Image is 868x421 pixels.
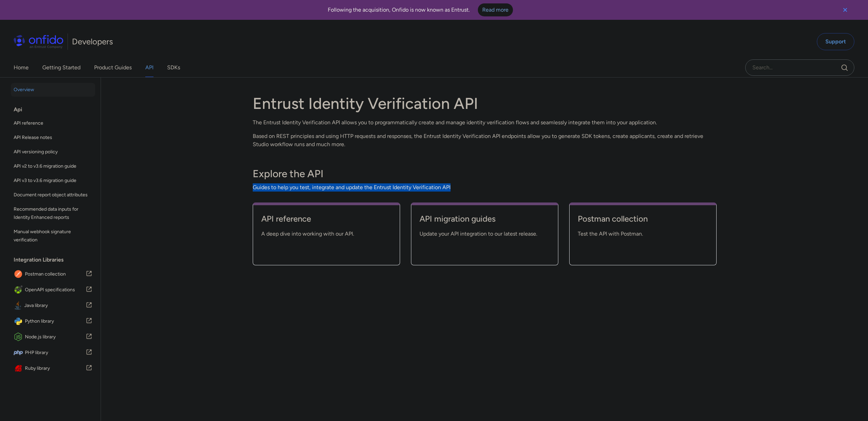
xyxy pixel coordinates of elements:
h1: Developers [72,36,113,47]
button: Close banner [833,1,858,18]
span: Recommended data inputs for Identity Enhanced reports [14,205,92,222]
span: A deep dive into working with our API. [261,230,392,238]
a: Recommended data inputs for Identity Enhanced reports [11,202,95,224]
img: IconOpenAPI specifications [14,285,25,295]
a: IconJava libraryJava library [11,298,95,313]
span: Overview [14,86,92,94]
span: Update your API integration to our latest release. [420,230,550,238]
a: IconPHP libraryPHP library [11,345,95,360]
span: Python library [25,317,86,326]
p: The Entrust Identity Verification API allows you to programmatically create and manage identity v... [253,118,717,127]
a: API [145,58,153,77]
a: API Release notes [11,131,95,144]
img: IconPython library [14,317,25,326]
a: Document report object attributes [11,188,95,202]
img: IconJava library [14,301,24,310]
a: API reference [261,213,392,230]
span: Document report object attributes [14,191,92,199]
span: API v3 to v3.6 migration guide [14,177,92,185]
h4: Postman collection [578,213,708,224]
a: IconPython libraryPython library [11,314,95,329]
a: IconPostman collectionPostman collection [11,267,95,282]
span: Guides to help you test, integrate and update the Entrust Identity Verification API [253,183,717,192]
a: IconOpenAPI specificationsOpenAPI specifications [11,282,95,297]
h4: API migration guides [420,213,550,224]
input: Onfido search input field [745,59,854,76]
span: Manual webhook signature verification [14,228,92,244]
div: Api [14,103,98,116]
span: API versioning policy [14,148,92,156]
span: Ruby library [25,364,86,373]
a: API migration guides [420,213,550,230]
img: IconPostman collection [14,269,25,279]
a: API versioning policy [11,145,95,159]
a: Getting Started [42,58,80,77]
span: Test the API with Postman. [578,230,708,238]
a: Overview [11,83,95,97]
svg: Close banner [841,6,849,14]
a: Read more [478,3,513,16]
img: IconNode.js library [14,332,25,342]
img: IconRuby library [14,364,25,373]
a: IconNode.js libraryNode.js library [11,329,95,345]
a: API v3 to v3.6 migration guide [11,174,95,187]
a: API reference [11,116,95,130]
a: SDKs [167,58,180,77]
a: Support [817,33,854,50]
a: Manual webhook signature verification [11,225,95,247]
h1: Entrust Identity Verification API [253,94,717,113]
img: IconPHP library [14,348,25,357]
span: Java library [24,301,86,310]
span: API reference [14,119,92,127]
a: Product Guides [94,58,132,77]
span: Postman collection [25,269,86,279]
span: API v2 to v3.6 migration guide [14,162,92,170]
span: Node.js library [25,332,86,342]
span: PHP library [25,348,86,357]
a: IconRuby libraryRuby library [11,361,95,376]
a: API v2 to v3.6 migration guide [11,159,95,173]
div: Integration Libraries [14,253,98,267]
img: Onfido Logo [14,35,63,48]
span: API Release notes [14,134,92,142]
h3: Explore the API [253,167,717,181]
a: Home [14,58,29,77]
h4: API reference [261,213,392,224]
span: OpenAPI specifications [25,285,86,295]
a: Postman collection [578,213,708,230]
div: Following the acquisition, Onfido is now known as Entrust. [8,3,833,16]
p: Based on REST principles and using HTTP requests and responses, the Entrust Identity Verification... [253,132,717,149]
